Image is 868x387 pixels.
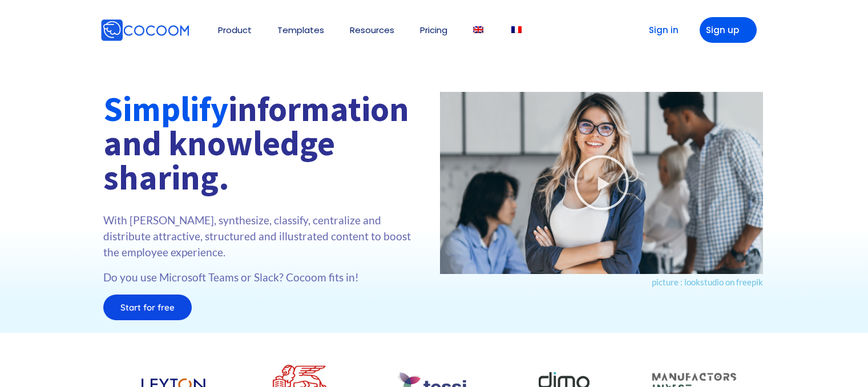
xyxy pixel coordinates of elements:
img: French [511,26,522,33]
img: Cocoom [100,19,189,42]
font: Simplify [103,87,228,130]
span: Start for free [120,303,175,312]
p: Do you use Microsoft Teams or Slack? Cocoom fits in! [103,269,429,285]
h1: information and knowledge sharing. [103,92,429,195]
img: English [473,26,483,33]
a: Sign up [700,17,757,43]
a: picture : lookstudio on freepik [652,277,763,287]
a: Resources [350,26,394,34]
a: Templates [277,26,324,34]
a: Start for free [103,295,192,320]
a: Pricing [420,26,447,34]
p: With [PERSON_NAME], synthesize, classify, centralize and distribute attractive, structured and il... [103,212,429,260]
a: Sign in [631,17,688,43]
a: Product [218,26,252,34]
